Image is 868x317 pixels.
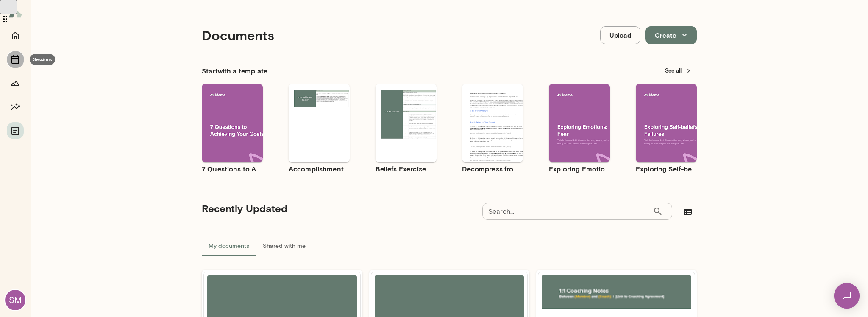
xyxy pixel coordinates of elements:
h6: Exploring Emotions: Fear [549,164,610,174]
button: Sessions [7,51,24,68]
button: Create [645,26,697,44]
h6: 7 Questions to Achieving Your Goals [202,164,263,174]
button: Documents [7,122,24,139]
h5: Recently Updated [202,202,287,215]
button: Shared with me [256,236,312,256]
h6: Beliefs Exercise [376,164,437,174]
h6: Start with a template [202,66,267,76]
h6: Exploring Self-beliefs: Failures [636,164,697,174]
button: See all [660,64,697,77]
button: Growth Plan [7,75,24,92]
h4: Documents [202,27,274,43]
button: Home [7,27,24,44]
div: SM [5,290,25,310]
div: Sessions [30,54,55,65]
div: documents tabs [202,236,697,256]
button: Upload [600,26,640,44]
h6: Accomplishment Tracker [289,164,350,174]
button: My documents [202,236,256,256]
button: Insights [7,98,24,115]
h6: Decompress from a Job [462,164,523,174]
